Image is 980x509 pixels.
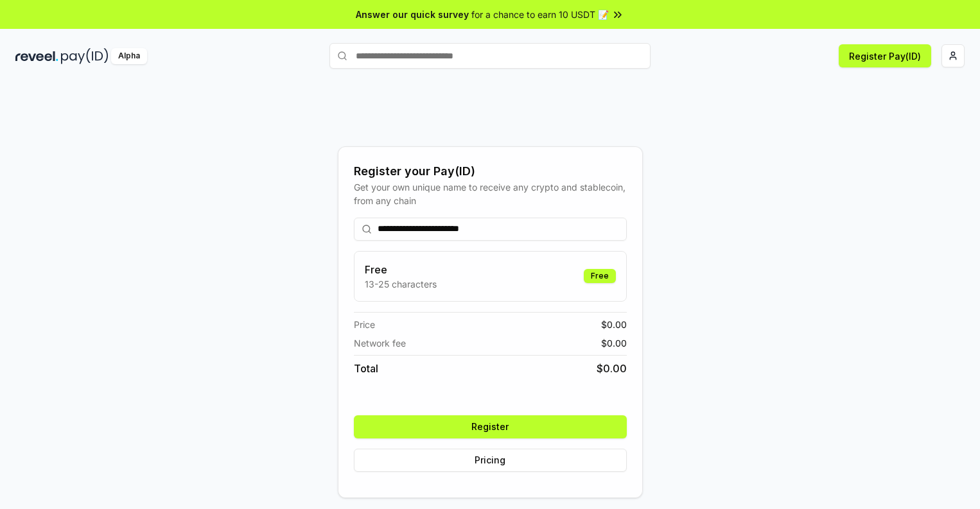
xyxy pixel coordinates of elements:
[601,318,627,331] span: $ 0.00
[365,277,437,291] p: 13-25 characters
[365,262,437,277] h3: Free
[601,336,627,350] span: $ 0.00
[354,415,627,438] button: Register
[354,336,406,350] span: Network fee
[839,44,931,67] button: Register Pay(ID)
[471,8,609,21] span: for a chance to earn 10 USDT 📝
[354,449,627,472] button: Pricing
[61,48,109,64] img: pay_id
[356,8,469,21] span: Answer our quick survey
[111,48,147,64] div: Alpha
[354,162,627,180] div: Register your Pay(ID)
[354,361,378,376] span: Total
[354,180,627,207] div: Get your own unique name to receive any crypto and stablecoin, from any chain
[354,318,375,331] span: Price
[597,361,627,376] span: $ 0.00
[15,48,58,64] img: reveel_dark
[584,269,616,283] div: Free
